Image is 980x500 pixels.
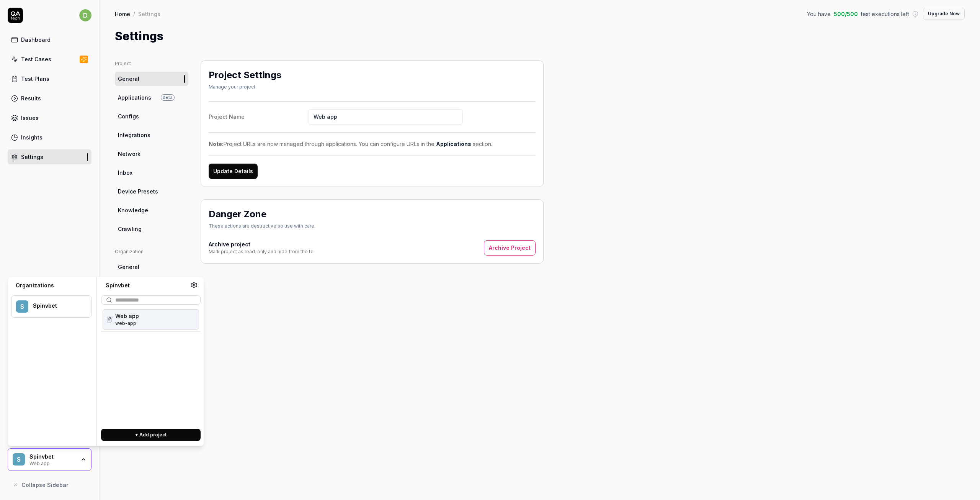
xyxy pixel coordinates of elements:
div: Settings [138,10,160,18]
div: Dashboard [21,36,51,44]
div: Organizations [11,282,91,289]
a: Test Plans [8,71,91,86]
div: Organization [115,248,188,255]
a: Insights [8,130,91,145]
span: Device Presets [118,187,158,195]
div: Test Cases [21,55,51,63]
strong: Note: [209,141,224,147]
div: Project Name [209,113,309,121]
span: test executions left [861,10,909,18]
a: Settings [8,149,91,164]
span: Collapse Sidebar [21,481,69,489]
span: General [118,75,139,83]
div: Spinvbet [29,453,75,460]
a: Integrations [115,128,188,142]
span: Network [118,150,140,158]
h1: Settings [115,28,163,45]
a: Applications [436,141,471,147]
span: 500 / 500 [834,10,858,18]
a: Inbox [115,166,188,180]
a: General [115,260,188,274]
button: SSpinvbetWeb app [8,448,91,471]
button: d [79,8,91,23]
button: + Add project [101,429,201,441]
span: S [13,453,25,466]
button: Collapse Sidebar [8,477,91,492]
div: Issues [21,114,39,122]
div: Spinvbet [33,302,81,309]
div: Manage your project [209,84,281,90]
a: Configs [115,109,188,123]
h4: Archive project [209,240,315,248]
div: Spinvbet [101,282,191,289]
span: d [79,9,91,21]
a: Home [115,10,130,18]
a: Dashboard [8,32,91,47]
div: Settings [21,153,43,161]
a: Organization settings [191,282,198,291]
span: Knowledge [118,206,148,214]
input: Project Name [309,109,463,125]
a: Network [115,147,188,161]
button: Update Details [209,164,258,179]
span: You have [807,10,831,18]
a: Results [8,91,91,106]
span: Web app [115,312,139,320]
a: Issues [8,110,91,125]
div: Test Plans [21,75,49,83]
div: Results [21,94,41,102]
button: SSpinvbet [11,295,91,318]
div: Suggestions [101,308,201,423]
a: Device Presets [115,184,188,198]
div: / [133,10,135,18]
span: Integrations [118,131,150,139]
span: Project ID: ehA5 [115,320,139,327]
span: Beta [161,94,175,101]
span: Crawling [118,225,142,233]
h2: Project Settings [209,68,281,82]
a: Test Cases [8,52,91,67]
h2: Danger Zone [209,207,266,221]
span: General [118,263,139,271]
a: Crawling [115,222,188,236]
div: Insights [21,133,42,141]
span: Applications [118,93,151,102]
div: Project [115,60,188,67]
div: Mark project as read-only and hide from the UI. [209,248,315,255]
div: Web app [29,460,75,466]
button: Archive Project [484,240,536,256]
a: General [115,72,188,86]
span: Configs [118,112,139,120]
div: These actions are destructive so use with care. [209,223,315,230]
div: Project URLs are now managed through applications. You can configure URLs in the section. [209,140,536,148]
span: S [16,300,28,313]
a: Knowledge [115,203,188,217]
span: Inbox [118,169,132,177]
a: ApplicationsBeta [115,90,188,105]
button: Upgrade Now [923,8,965,20]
